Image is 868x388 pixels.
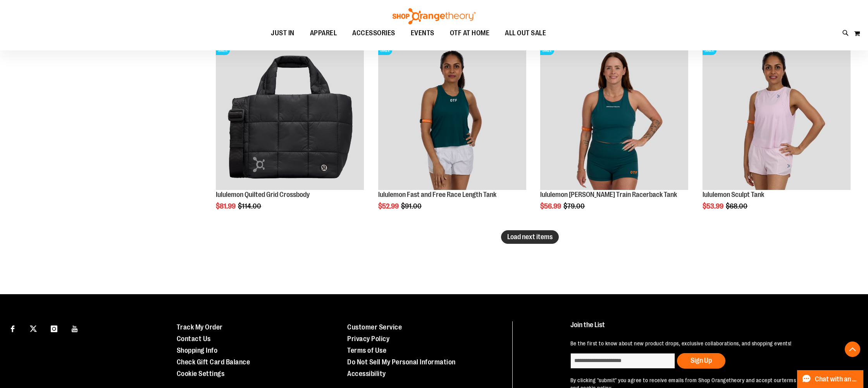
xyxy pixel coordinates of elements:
[570,340,848,347] p: Be the first to know about new product drops, exclusive collaborations, and shopping events!
[378,191,496,198] a: lululemon Fast and Free Race Length Tank
[450,24,490,42] span: OTF AT HOME
[216,202,237,210] span: $81.99
[726,202,749,210] span: $68.00
[271,24,294,42] span: JUST IN
[177,370,225,378] a: Cookie Settings
[703,202,725,210] span: $53.99
[703,42,851,191] a: Main Image of 1538347SALE
[815,376,859,383] span: Chat with an Expert
[216,46,230,55] span: SALE
[536,38,692,230] div: product
[699,38,854,230] div: product
[378,202,400,210] span: $52.99
[47,321,61,335] a: Visit our Instagram page
[374,38,530,230] div: product
[677,353,725,369] button: Sign Up
[540,42,688,191] a: lululemon Wunder Train Racerback TankSALE
[501,230,559,244] button: Load next items
[411,24,434,42] span: EVENTS
[68,321,82,335] a: Visit our Youtube page
[378,42,526,191] a: Main view of 2024 August lululemon Fast and Free Race Length TankSALE
[27,321,40,335] a: Visit our X page
[570,321,848,336] h4: Join the List
[216,42,364,190] img: lululemon Quilted Grid Crossbody
[347,358,456,366] a: Do Not Sell My Personal Information
[177,335,211,343] a: Contact Us
[563,202,586,210] span: $79.00
[703,191,764,198] a: lululemon Sculpt Tank
[378,42,526,190] img: Main view of 2024 August lululemon Fast and Free Race Length Tank
[391,8,477,24] img: Shop Orangetheory
[216,42,364,191] a: lululemon Quilted Grid CrossbodySALE
[691,357,712,364] span: Sign Up
[401,202,423,210] span: $91.00
[540,191,677,198] a: lululemon [PERSON_NAME] Train Racerback Tank
[782,377,812,383] a: terms of use
[310,24,337,42] span: APPAREL
[30,325,37,332] img: Twitter
[177,323,223,331] a: Track My Order
[347,347,386,354] a: Terms of Use
[352,24,395,42] span: ACCESSORIES
[570,353,675,369] input: enter email
[212,38,368,230] div: product
[540,46,554,55] span: SALE
[238,202,262,210] span: $114.00
[845,341,860,357] button: Back To Top
[540,42,688,190] img: lululemon Wunder Train Racerback Tank
[347,370,386,378] a: Accessibility
[505,24,546,42] span: ALL OUT SALE
[6,321,19,335] a: Visit our Facebook page
[378,46,392,55] span: SALE
[177,358,250,366] a: Check Gift Card Balance
[703,42,851,190] img: Main Image of 1538347
[540,202,562,210] span: $56.99
[507,233,553,241] span: Load next items
[797,370,864,388] button: Chat with an Expert
[177,347,218,354] a: Shopping Info
[347,335,389,343] a: Privacy Policy
[703,46,716,55] span: SALE
[216,191,310,198] a: lululemon Quilted Grid Crossbody
[347,323,402,331] a: Customer Service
